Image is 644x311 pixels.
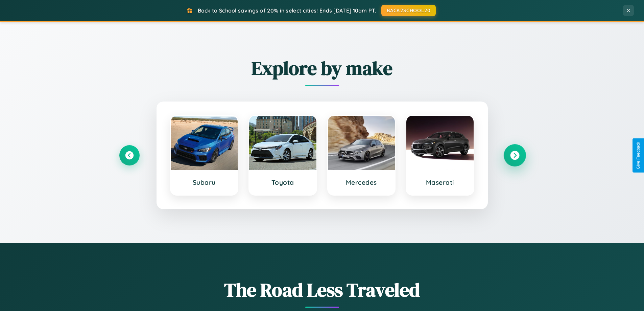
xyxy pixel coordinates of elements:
[381,5,436,16] button: BACK2SCHOOL20
[177,178,231,186] h3: Subaru
[413,178,467,186] h3: Maserati
[335,178,388,186] h3: Mercedes
[119,277,525,303] h1: The Road Less Traveled
[119,55,525,81] h2: Explore by make
[198,7,376,14] span: Back to School savings of 20% in select cities! Ends [DATE] 10am PT.
[636,142,641,169] div: Give Feedback
[256,178,310,186] h3: Toyota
